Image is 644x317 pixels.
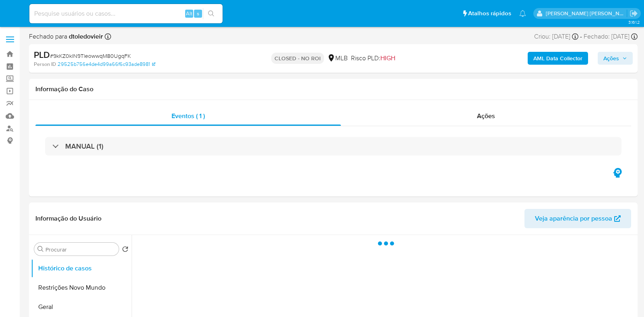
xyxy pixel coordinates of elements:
[58,61,155,68] a: 29525b756e4de4d99a66f6c93ade8981
[34,48,50,61] b: PLD
[584,32,638,41] div: Fechado: [DATE]
[477,111,495,121] span: Ações
[34,61,56,68] b: Person ID
[31,259,132,278] button: Histórico de casos
[171,111,205,121] span: Eventos ( 1 )
[327,54,348,63] div: MLB
[468,9,511,18] span: Atalhos rápidos
[603,52,619,65] span: Ações
[186,10,192,17] span: Alt
[31,278,132,297] button: Restrições Novo Mundo
[45,137,621,155] div: MANUAL (1)
[203,8,219,19] button: search-icon
[65,142,103,151] h3: MANUAL (1)
[35,215,101,223] h1: Informação do Usuário
[37,246,44,252] button: Procurar
[534,32,578,41] div: Criou: [DATE]
[197,10,199,17] span: s
[50,52,131,60] span: # 9kKZ0klN9TleowwqM80UgqFK
[31,297,132,317] button: Geral
[351,54,395,63] span: Risco PLD:
[528,52,588,65] button: AML Data Collector
[546,10,627,17] p: danilo.toledo@mercadolivre.com
[29,8,223,19] input: Pesquise usuários ou casos...
[519,10,526,17] a: Notificações
[630,9,638,18] a: Sair
[380,53,395,63] span: HIGH
[29,32,103,41] span: Fechado para
[67,32,103,41] b: dtoledovieir
[45,246,116,253] input: Procurar
[35,85,631,93] h1: Informação do Caso
[122,246,128,255] button: Retornar ao pedido padrão
[598,52,633,65] button: Ações
[535,209,612,228] span: Veja aparência por pessoa
[533,52,582,65] b: AML Data Collector
[580,32,582,41] span: -
[271,53,324,64] p: CLOSED - NO ROI
[524,209,631,228] button: Veja aparência por pessoa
